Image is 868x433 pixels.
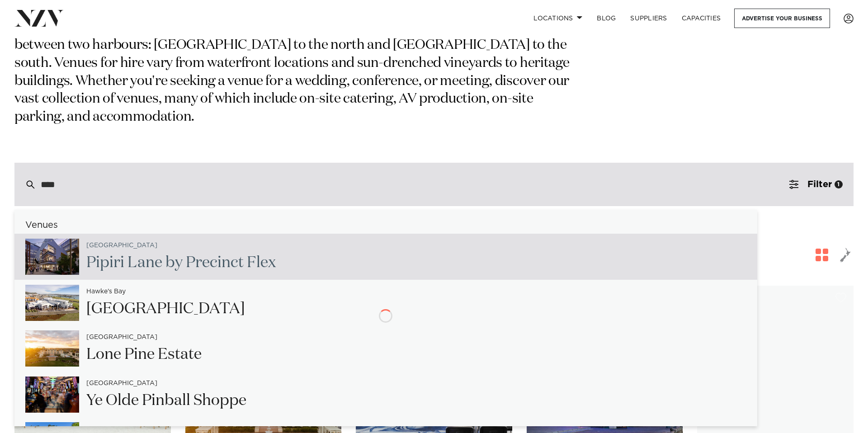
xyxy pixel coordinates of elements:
p: [GEOGRAPHIC_DATA] is the largest city in [GEOGRAPHIC_DATA], and a busy metropolis with a thriving... [14,0,573,127]
img: sqqMKIUq5j3NLh3N05aik26fuaIyR8eNnaJDsIQR.jpeg [25,285,79,321]
small: [GEOGRAPHIC_DATA] [86,380,157,387]
img: K7c6xbMBKD2mNmB7p8V1bZeWIko6DvmtWSnTk68E.jpg [25,330,79,367]
a: SUPPLIERS [623,9,674,28]
a: Locations [526,9,590,28]
span: Filter [807,180,832,189]
div: 1 [835,180,843,188]
span: Pipi [86,255,113,270]
img: nzv-logo.png [14,10,64,26]
a: BLOG [590,9,623,28]
small: Hawke's Bay [86,288,126,295]
small: Canterbury [86,426,122,433]
img: F1uu5pVVfvSi9JL3dyuM02GrXs6thn7LamFZJomc.jpg [25,377,79,413]
h2: Ye Olde Pinball Shoppe [86,391,246,411]
button: Filter1 [778,163,854,206]
a: Capacities [675,9,728,28]
h2: [GEOGRAPHIC_DATA] [86,299,245,319]
h6: Venues [14,221,757,230]
a: Advertise your business [734,9,830,28]
h2: Lone Pine Estate [86,344,202,365]
img: BmnEfn8TGzNMKkCRvMyv6O510gBlEnDxuag2Ucpd.jpg [25,239,79,275]
small: [GEOGRAPHIC_DATA] [86,334,157,341]
h2: ri Lane by Precinct Flex [86,253,276,273]
small: [GEOGRAPHIC_DATA] [86,242,157,249]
